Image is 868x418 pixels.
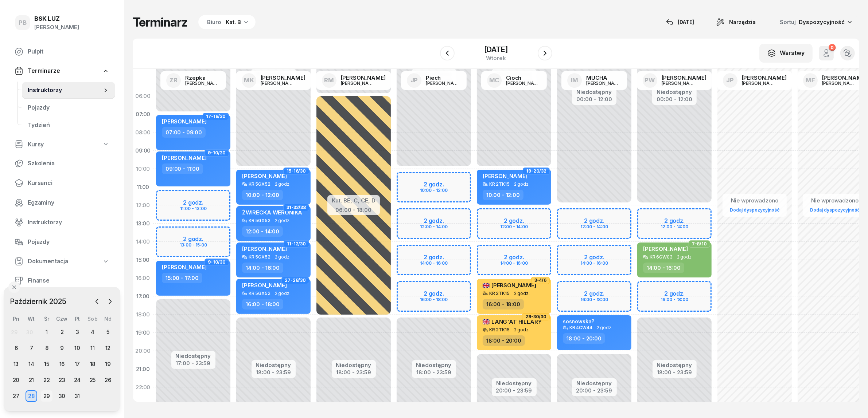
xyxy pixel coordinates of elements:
div: 14:00 - 16:00 [242,263,283,273]
div: KR 2TK15 [489,291,510,296]
div: 20:00 - 23:59 [496,386,532,394]
div: KR 5GX52 [249,218,270,223]
div: [PERSON_NAME] [586,81,621,86]
button: [DATE] [659,15,701,29]
span: [PERSON_NAME] [643,245,688,252]
div: 18:00 - 23:59 [416,368,452,375]
button: Niedostępny18:00 - 23:59 [336,361,371,377]
div: Kat. BE, C, CE, D [332,196,375,205]
div: 10 [71,342,83,354]
span: 9-10/30 [208,152,226,154]
span: 2 godz. [275,218,291,223]
a: ZRRzepka[PERSON_NAME] [160,71,226,90]
div: MUCHA [586,75,621,80]
div: 20 [10,374,22,386]
div: Niedostępny [176,353,211,359]
div: 0 [829,44,836,51]
span: Pojazdy [28,103,109,113]
a: Dodaj dyspozycyjność [807,206,863,214]
div: 22:00 [133,378,153,397]
span: JP [410,77,418,83]
button: Nie wprowadzonoDodaj dyspozycyjność [727,194,782,216]
div: [PERSON_NAME] [822,81,857,86]
div: 17 [71,358,83,370]
span: Tydzień [28,121,109,130]
span: [PERSON_NAME] [162,118,207,125]
div: 18:00 - 23:59 [657,368,692,375]
div: [PERSON_NAME] [822,75,867,80]
div: wtorek [484,55,507,61]
div: 10:00 - 12:00 [242,190,283,200]
span: IM [571,77,579,83]
div: 19 [102,358,114,370]
div: 18:00 - 23:59 [256,368,291,375]
span: Pulpit [28,47,109,56]
div: 31 [71,390,83,402]
span: Narzędzia [729,18,756,27]
a: Terminarze [9,63,115,79]
div: 7 [26,342,37,354]
a: Instruktorzy [22,82,115,99]
span: [PERSON_NAME] [242,245,287,252]
span: 2 godz. [677,255,693,260]
div: KR 6GW03 [650,255,673,259]
span: RM [324,77,334,83]
div: 29 [11,329,17,335]
a: Pulpit [9,43,115,60]
div: [PERSON_NAME] [742,81,777,86]
span: JP [726,77,734,83]
div: 11 [87,342,98,354]
div: Niedostępny [657,362,692,368]
div: [PERSON_NAME] [662,75,707,80]
a: Kursanci [9,174,115,192]
a: Dokumentacja [9,253,115,270]
div: KR 5GX52 [249,182,270,186]
div: 15:00 - 17:00 [162,273,202,283]
div: 00:00 - 12:00 [576,95,612,102]
div: [PERSON_NAME] [261,75,305,80]
div: 28 [26,390,37,402]
div: 1 [41,326,52,338]
span: 15-16/30 [287,170,306,172]
span: 2 godz. [597,325,612,330]
div: KR 4CW44 [569,325,592,330]
div: 26 [102,374,114,386]
div: 8 [41,342,52,354]
div: 16:00 [133,269,153,287]
div: Wt [24,316,39,322]
span: Finanse [28,276,109,285]
div: 18:00 [133,305,153,324]
span: 2 godz. [514,327,530,332]
div: 6 [10,342,22,354]
div: 21 [26,374,37,386]
div: Niedostępny [496,380,532,386]
button: 0 [819,46,834,60]
button: Niedostępny18:00 - 23:59 [657,361,692,377]
div: Nd [100,316,116,322]
div: 15 [41,358,52,370]
a: Pojazdy [22,99,115,117]
div: 9 [56,342,68,354]
div: 13:00 [133,214,153,233]
button: Kat. BE, C, CE, D06:00 - 18:00 [332,196,375,213]
div: 30 [56,390,68,402]
div: [PERSON_NAME] [506,81,541,86]
div: Nie wprowadzono [807,196,863,205]
div: 20:00 - 23:59 [576,386,612,394]
a: Egzaminy [9,194,115,212]
div: Śr [39,316,54,322]
span: 19-20/32 [526,170,546,172]
div: 16:00 - 18:00 [483,299,524,309]
div: 00:00 - 12:00 [657,95,692,102]
div: Pn [8,316,24,322]
div: Niedostępny [336,362,371,368]
div: [PERSON_NAME] [426,81,461,86]
div: 08:00 [133,123,153,142]
button: Niedostępny17:00 - 23:59 [176,352,211,368]
div: Kat. B [226,18,241,27]
span: Dyspozycyjność [799,19,845,25]
button: Narzędzia [709,15,762,29]
div: 19:00 [133,324,153,342]
div: 10:00 [133,160,153,178]
button: Niedostępny18:00 - 23:59 [416,361,452,377]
